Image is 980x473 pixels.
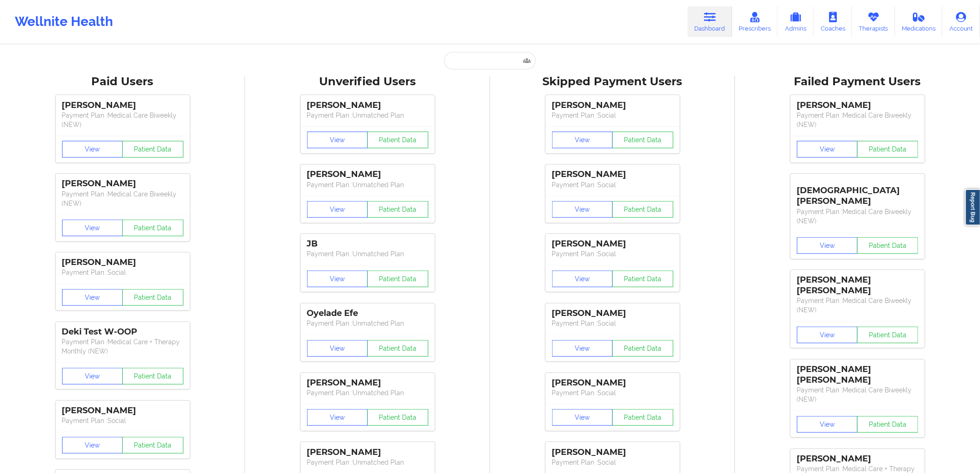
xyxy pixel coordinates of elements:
[552,132,613,148] button: View
[552,201,613,218] button: View
[857,327,918,343] button: Patient Data
[62,189,183,208] p: Payment Plan : Medical Care Biweekly (NEW)
[942,6,980,37] a: Account
[797,178,918,207] div: [DEMOGRAPHIC_DATA][PERSON_NAME]
[741,75,974,89] div: Failed Payment Users
[895,6,943,37] a: Medications
[552,239,673,249] div: [PERSON_NAME]
[857,237,918,254] button: Patient Data
[122,437,183,454] button: Patient Data
[62,416,183,425] p: Payment Plan : Social
[307,447,428,458] div: [PERSON_NAME]
[307,201,368,218] button: View
[367,409,428,426] button: Patient Data
[367,271,428,287] button: Patient Data
[552,271,613,287] button: View
[552,308,673,319] div: [PERSON_NAME]
[552,340,613,357] button: View
[797,237,858,254] button: View
[732,6,778,37] a: Prescribers
[552,249,673,259] p: Payment Plan : Social
[62,437,123,454] button: View
[307,180,428,189] p: Payment Plan : Unmatched Plan
[62,289,123,306] button: View
[6,75,239,89] div: Paid Users
[797,416,858,433] button: View
[797,364,918,385] div: [PERSON_NAME] [PERSON_NAME]
[62,111,183,129] p: Payment Plan : Medical Care Biweekly (NEW)
[612,271,673,287] button: Patient Data
[612,409,673,426] button: Patient Data
[307,111,428,120] p: Payment Plan : Unmatched Plan
[797,100,918,111] div: [PERSON_NAME]
[612,132,673,148] button: Patient Data
[62,268,183,277] p: Payment Plan : Social
[62,257,183,268] div: [PERSON_NAME]
[965,189,980,226] a: Report Bug
[552,169,673,180] div: [PERSON_NAME]
[307,308,428,319] div: Oyelade Efe
[307,409,368,426] button: View
[307,249,428,259] p: Payment Plan : Unmatched Plan
[62,405,183,416] div: [PERSON_NAME]
[797,296,918,315] p: Payment Plan : Medical Care Biweekly (NEW)
[62,100,183,111] div: [PERSON_NAME]
[62,368,123,385] button: View
[612,201,673,218] button: Patient Data
[307,319,428,328] p: Payment Plan : Unmatched Plan
[251,75,484,89] div: Unverified Users
[852,6,895,37] a: Therapists
[307,340,368,357] button: View
[797,111,918,129] p: Payment Plan : Medical Care Biweekly (NEW)
[688,6,732,37] a: Dashboard
[307,132,368,148] button: View
[857,416,918,433] button: Patient Data
[552,409,613,426] button: View
[797,327,858,343] button: View
[62,337,183,356] p: Payment Plan : Medical Care + Therapy Monthly (NEW)
[307,271,368,287] button: View
[62,178,183,189] div: [PERSON_NAME]
[307,239,428,249] div: JB
[552,100,673,111] div: [PERSON_NAME]
[552,378,673,388] div: [PERSON_NAME]
[307,458,428,467] p: Payment Plan : Unmatched Plan
[307,100,428,111] div: [PERSON_NAME]
[552,388,673,397] p: Payment Plan : Social
[797,141,858,158] button: View
[797,207,918,226] p: Payment Plan : Medical Care Biweekly (NEW)
[797,275,918,296] div: [PERSON_NAME] [PERSON_NAME]
[122,368,183,385] button: Patient Data
[552,180,673,189] p: Payment Plan : Social
[496,75,729,89] div: Skipped Payment Users
[552,319,673,328] p: Payment Plan : Social
[857,141,918,158] button: Patient Data
[552,447,673,458] div: [PERSON_NAME]
[307,388,428,397] p: Payment Plan : Unmatched Plan
[367,132,428,148] button: Patient Data
[367,201,428,218] button: Patient Data
[797,454,918,464] div: [PERSON_NAME]
[122,289,183,306] button: Patient Data
[307,378,428,388] div: [PERSON_NAME]
[62,220,123,236] button: View
[122,220,183,236] button: Patient Data
[62,327,183,337] div: Deki Test W-OOP
[367,340,428,357] button: Patient Data
[307,169,428,180] div: [PERSON_NAME]
[778,6,814,37] a: Admins
[814,6,852,37] a: Coaches
[552,458,673,467] p: Payment Plan : Social
[612,340,673,357] button: Patient Data
[552,111,673,120] p: Payment Plan : Social
[122,141,183,158] button: Patient Data
[62,141,123,158] button: View
[797,385,918,404] p: Payment Plan : Medical Care Biweekly (NEW)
